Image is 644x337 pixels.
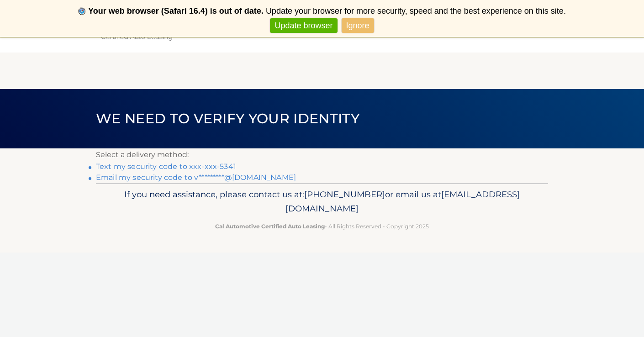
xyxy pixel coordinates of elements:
[304,189,385,200] span: [PHONE_NUMBER]
[96,110,359,127] span: We need to verify your identity
[102,187,542,216] p: If you need assistance, please contact us at: or email us at
[96,162,236,171] a: Text my security code to xxx-xxx-5341
[270,18,337,33] a: Update browser
[96,148,548,161] p: Select a delivery method:
[96,173,296,182] a: Email my security code to v*********@[DOMAIN_NAME]
[266,6,566,16] span: Update your browser for more security, speed and the best experience on this site.
[88,6,264,16] b: Your web browser (Safari 16.4) is out of date.
[342,18,374,33] a: Ignore
[102,221,542,231] p: - All Rights Reserved - Copyright 2025
[215,223,325,230] strong: Cal Automotive Certified Auto Leasing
